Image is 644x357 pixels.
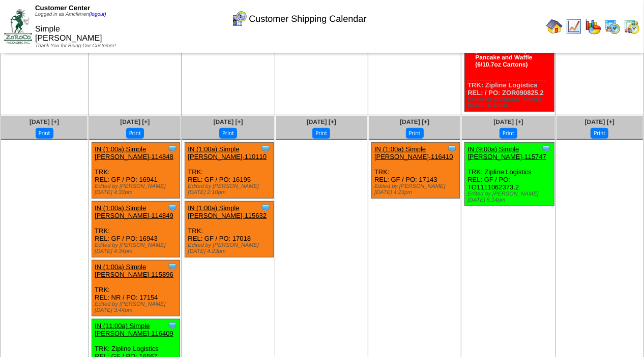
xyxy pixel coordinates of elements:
[167,203,178,213] img: Tooltip
[35,25,102,43] span: Simple [PERSON_NAME]
[260,144,271,154] img: Tooltip
[214,118,243,125] a: [DATE] [+]
[500,128,517,139] button: Print
[260,203,271,213] img: Tooltip
[92,261,180,316] div: TRK: REL: NR / PO: 17154
[541,144,551,154] img: Tooltip
[604,18,621,35] img: calendarprod.gif
[585,18,601,35] img: graph.gif
[465,12,554,112] div: TRK: Zipline Logistics REL: / PO: ZOR090825.2
[35,12,106,17] span: Logged in as Amcferren
[95,263,173,278] a: IN (1:00a) Simple [PERSON_NAME]-115896
[30,118,59,125] a: [DATE] [+]
[400,118,429,125] a: [DATE] [+]
[231,11,247,27] img: calendarcustomer.gif
[95,322,173,337] a: IN (11:00a) Simple [PERSON_NAME]-116409
[89,12,106,17] a: (logout)
[167,320,178,331] img: Tooltip
[35,4,90,12] span: Customer Center
[92,202,180,257] div: TRK: REL: GF / PO: 16943
[95,183,180,196] div: Edited by [PERSON_NAME] [DATE] 4:33pm
[312,128,330,139] button: Print
[219,128,237,139] button: Print
[467,96,553,109] div: Edited by [PERSON_NAME] [DATE] 6:47pm
[372,143,460,199] div: TRK: REL: GF / PO: 17143
[374,183,459,196] div: Edited by [PERSON_NAME] [DATE] 4:23pm
[188,145,267,160] a: IN (1:00a) Simple [PERSON_NAME]-110110
[167,144,178,154] img: Tooltip
[185,202,273,257] div: TRK: REL: GF / PO: 17018
[188,183,273,196] div: Edited by [PERSON_NAME] [DATE] 2:10pm
[307,118,336,125] a: [DATE] [+]
[95,242,180,254] div: Edited by [PERSON_NAME] [DATE] 4:34pm
[126,128,144,139] button: Print
[188,242,273,254] div: Edited by [PERSON_NAME] [DATE] 4:23pm
[374,145,453,160] a: IN (1:00a) Simple [PERSON_NAME]-116410
[591,128,608,139] button: Print
[465,143,554,206] div: TRK: Zipline Logistics REL: GF / PO: TO1111062373.2
[249,14,366,24] span: Customer Shipping Calendar
[406,128,424,139] button: Print
[185,143,273,199] div: TRK: REL: GF / PO: 16195
[188,204,267,219] a: IN (1:00a) Simple [PERSON_NAME]-115632
[467,145,546,160] a: IN (9:00a) Simple [PERSON_NAME]-115747
[35,43,116,49] span: Thank You for Being Our Customer!
[120,118,150,125] a: [DATE] [+]
[585,118,614,125] a: [DATE] [+]
[36,128,53,139] button: Print
[467,191,553,203] div: Edited by [PERSON_NAME] [DATE] 5:14pm
[95,145,173,160] a: IN (1:00a) Simple [PERSON_NAME]-114848
[95,204,173,219] a: IN (1:00a) Simple [PERSON_NAME]-114849
[92,143,180,199] div: TRK: REL: GF / PO: 16941
[167,262,178,272] img: Tooltip
[4,9,32,43] img: ZoRoCo_Logo(Green%26Foil)%20jpg.webp
[494,118,523,125] a: [DATE] [+]
[447,144,457,154] img: Tooltip
[566,18,582,35] img: line_graph.gif
[624,18,640,35] img: calendarinout.gif
[95,301,180,313] div: Edited by [PERSON_NAME] [DATE] 3:44pm
[546,18,563,35] img: home.gif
